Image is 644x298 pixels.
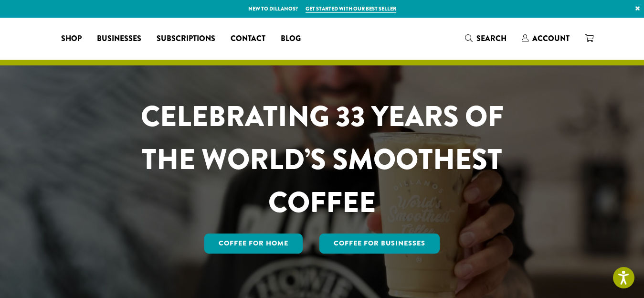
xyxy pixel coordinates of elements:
[532,33,570,44] span: Account
[97,33,141,45] span: Businesses
[476,33,507,44] span: Search
[306,5,396,13] a: Get started with our best seller
[281,33,301,45] span: Blog
[53,31,89,46] a: Shop
[157,33,215,45] span: Subscriptions
[204,234,303,254] a: Coffee for Home
[319,234,440,254] a: Coffee For Businesses
[231,33,265,45] span: Contact
[61,33,82,45] span: Shop
[113,95,532,224] h1: CELEBRATING 33 YEARS OF THE WORLD’S SMOOTHEST COFFEE
[457,31,514,46] a: Search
